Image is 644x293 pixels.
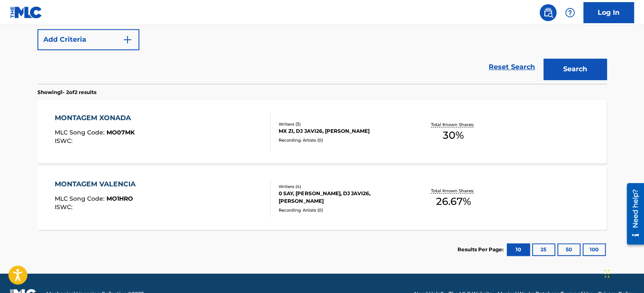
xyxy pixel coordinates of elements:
span: 30 % [443,128,464,143]
div: Drag [604,261,609,286]
div: MX ZI, DJ JAVI26, [PERSON_NAME] [279,127,406,135]
a: MONTAGEM VALENCIAMLC Song Code:MO1HROISWC:Writers (4)0 SAY, [PERSON_NAME], DJ JAVI26, [PERSON_NAM... [37,167,607,230]
span: MO07MK [106,129,135,136]
a: Reset Search [484,58,539,76]
img: MLC Logo [10,6,43,19]
div: Recording Artists ( 0 ) [279,137,406,143]
button: Add Criteria [37,29,139,50]
p: Showing 1 - 2 of 2 results [37,89,96,96]
div: Writers ( 4 ) [279,183,406,190]
a: Log In [583,2,634,23]
iframe: Resource Center [620,180,644,248]
div: Writers ( 3 ) [279,121,406,127]
button: 100 [583,243,606,256]
button: Search [543,59,607,80]
button: 25 [532,243,555,256]
span: ISWC : [55,203,75,211]
span: ISWC : [55,137,75,145]
img: 9d2ae6d4665cec9f34b9.svg [122,35,133,45]
button: 50 [557,243,580,256]
span: MLC Song Code : [55,129,106,136]
p: Total Known Shares: [431,121,476,128]
div: 0 SAY, [PERSON_NAME], DJ JAVI26, [PERSON_NAME] [279,190,406,205]
iframe: Chat Widget [602,253,644,293]
a: MONTAGEM XONADAMLC Song Code:MO07MKISWC:Writers (3)MX ZI, DJ JAVI26, [PERSON_NAME]Recording Artis... [37,100,607,164]
img: search [543,8,553,18]
p: Results Per Page: [458,246,506,253]
p: Total Known Shares: [431,188,476,194]
a: Public Search [540,4,556,21]
span: MLC Song Code : [55,195,106,202]
span: 26.67 % [436,194,471,209]
img: help [565,8,575,18]
div: Help [562,4,578,21]
div: MONTAGEM XONADA [55,113,135,123]
button: 10 [507,243,530,256]
div: Recording Artists ( 0 ) [279,207,406,213]
span: MO1HRO [106,195,133,202]
div: MONTAGEM VALENCIA [55,179,140,189]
